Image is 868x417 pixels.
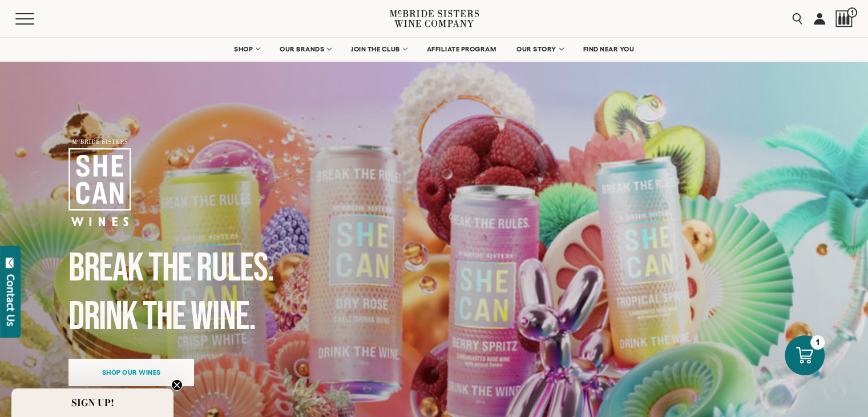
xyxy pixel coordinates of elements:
span: OUR STORY [516,45,556,53]
button: Close teaser [171,379,183,391]
span: Drink [68,293,138,341]
span: Rules. [196,244,273,292]
span: SIGN UP! [71,396,114,410]
span: the [148,244,191,292]
span: SHOP [234,45,253,53]
span: OUR BRANDS [280,45,324,53]
span: 1 [847,7,857,18]
span: Shop our wines [82,361,181,383]
span: FIND NEAR YOU [583,45,635,53]
a: OUR BRANDS [272,38,338,61]
div: 1 [810,335,825,350]
span: Wine. [191,293,255,341]
span: Break [68,244,143,292]
span: AFFILIATE PROGRAM [427,45,496,53]
a: FIND NEAR YOU [576,38,642,61]
span: JOIN THE CLUB [351,45,400,53]
a: SHOP [227,38,267,61]
div: SIGN UP!Close teaser [11,388,173,417]
a: Shop our wines [68,359,194,386]
a: AFFILIATE PROGRAM [419,38,504,61]
button: Mobile Menu Trigger [15,13,56,25]
span: the [143,293,185,341]
a: OUR STORY [509,38,570,61]
a: JOIN THE CLUB [344,38,414,61]
div: Contact Us [5,274,17,326]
